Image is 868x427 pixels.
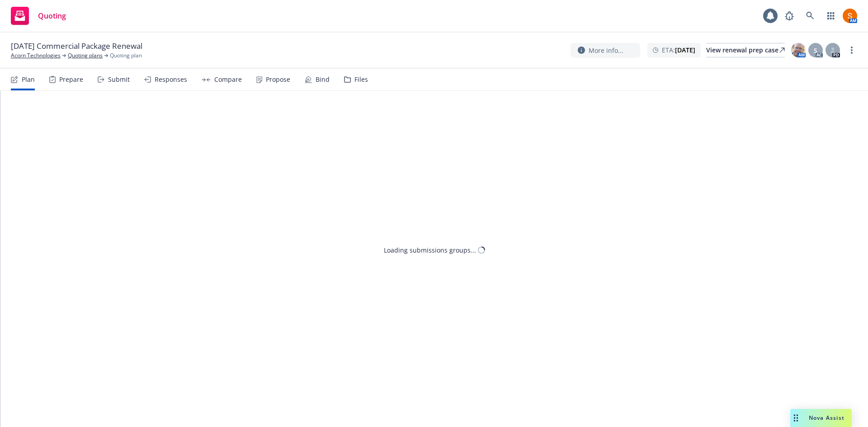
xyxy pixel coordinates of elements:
[155,76,187,83] div: Responses
[11,52,61,60] a: Acorn Technologies
[790,409,802,427] div: Drag to move
[214,76,242,83] div: Compare
[801,7,819,25] a: Search
[316,76,330,83] div: Bind
[846,45,857,56] a: more
[706,43,785,57] a: View renewal prep case
[108,76,130,83] div: Submit
[843,9,857,23] img: photo
[675,46,695,54] strong: [DATE]
[814,46,817,55] span: S
[38,12,66,19] span: Quoting
[790,409,852,427] button: Nova Assist
[266,76,290,83] div: Propose
[589,46,623,55] span: More info...
[780,7,798,25] a: Report a Bug
[22,76,35,83] div: Plan
[59,76,83,83] div: Prepare
[68,52,103,60] a: Quoting plans
[809,414,844,422] span: Nova Assist
[384,245,476,255] div: Loading submissions groups...
[822,7,840,25] a: Switch app
[662,45,695,55] span: ETA :
[11,41,142,52] span: [DATE] Commercial Package Renewal
[791,43,806,57] img: photo
[571,43,640,58] button: More info...
[706,43,785,57] div: View renewal prep case
[110,52,142,60] span: Quoting plan
[354,76,368,83] div: Files
[7,3,70,28] a: Quoting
